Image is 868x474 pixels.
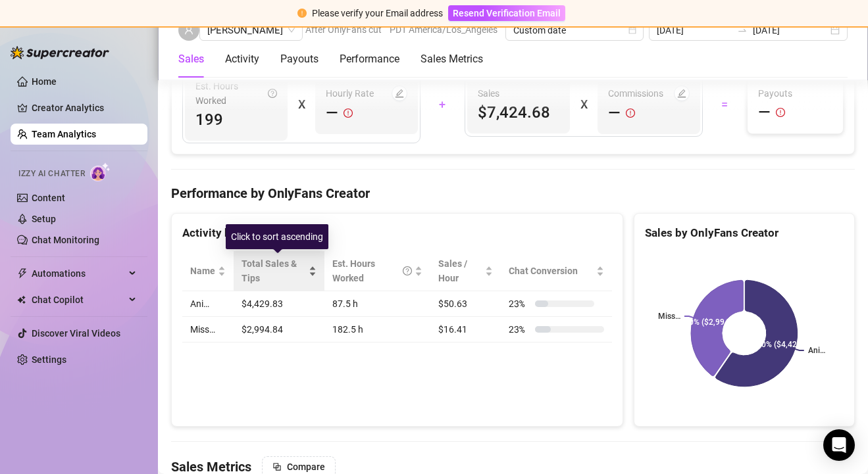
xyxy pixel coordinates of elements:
[324,317,430,343] td: 182.5 h
[580,94,587,115] div: X
[32,129,96,139] a: Team Analytics
[234,251,324,291] th: Total Sales & Tips
[17,295,26,304] img: Chat Copilot
[32,328,120,339] a: Discover Viral Videos
[737,25,748,36] span: to
[478,86,559,101] span: Sales
[626,103,635,124] span: exclamation-circle
[32,193,65,203] a: Content
[195,109,277,130] span: 199
[711,94,739,115] div: =
[438,256,482,285] span: Sales / Hour
[32,263,125,284] span: Automations
[182,291,234,317] td: Ani…
[808,346,825,355] text: Ani…
[32,97,137,118] a: Creator Analytics
[32,354,66,365] a: Settings
[190,264,215,278] span: Name
[608,86,663,101] article: Commissions
[32,76,57,87] a: Home
[182,317,234,343] td: Miss…
[312,6,443,20] div: Please verify your Email address
[758,86,833,101] span: Payouts
[178,51,204,67] div: Sales
[207,20,295,40] span: Isabelle
[298,94,305,115] div: X
[430,291,501,317] td: $50.63
[737,25,748,36] span: swap-right
[305,20,382,39] span: After OnlyFans cut
[226,224,328,249] div: Click to sort ascending
[395,89,404,98] span: edit
[225,51,259,67] div: Activity
[32,214,56,224] a: Setup
[268,79,277,108] span: question-circle
[453,8,561,18] span: Resend Verification Email
[234,291,324,317] td: $4,429.83
[628,26,636,34] span: calendar
[324,291,430,317] td: 87.5 h
[32,289,125,310] span: Chat Copilot
[297,9,307,18] span: exclamation-circle
[478,102,559,123] span: $7,424.68
[280,51,319,67] div: Payouts
[430,317,501,343] td: $16.41
[390,20,498,39] span: PDT America/Los_Angeles
[823,429,855,461] div: Open Intercom Messenger
[184,26,193,35] span: user
[344,103,353,124] span: exclamation-circle
[242,256,306,285] span: Total Sales & Tips
[513,20,636,40] span: Custom date
[645,224,844,242] div: Sales by OnlyFans Creator
[332,256,412,285] div: Est. Hours Worked
[403,256,412,285] span: question-circle
[428,94,457,115] div: +
[340,51,399,67] div: Performance
[509,264,594,278] span: Chat Conversion
[509,296,530,311] span: 23 %
[608,103,621,124] span: —
[195,79,277,108] div: Est. Hours Worked
[287,462,325,472] span: Compare
[448,5,565,21] button: Resend Verification Email
[501,251,612,291] th: Chat Conversion
[421,51,483,67] div: Sales Metrics
[326,86,374,101] article: Hourly Rate
[658,312,680,321] text: Miss…
[657,23,732,37] input: Start date
[182,224,612,242] div: Activity by Creator
[272,462,282,471] span: block
[171,184,855,202] h4: Performance by OnlyFans Creator
[234,317,324,343] td: $2,994.84
[677,89,686,98] span: edit
[758,102,771,123] span: —
[182,251,234,291] th: Name
[430,251,501,291] th: Sales / Hour
[326,103,338,124] span: —
[32,235,99,245] a: Chat Monitoring
[17,268,28,279] span: thunderbolt
[90,162,111,181] img: AI Chatter
[753,23,828,37] input: End date
[11,46,109,59] img: logo-BBDzfeDw.svg
[509,322,530,337] span: 23 %
[776,102,785,123] span: exclamation-circle
[18,168,85,180] span: Izzy AI Chatter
